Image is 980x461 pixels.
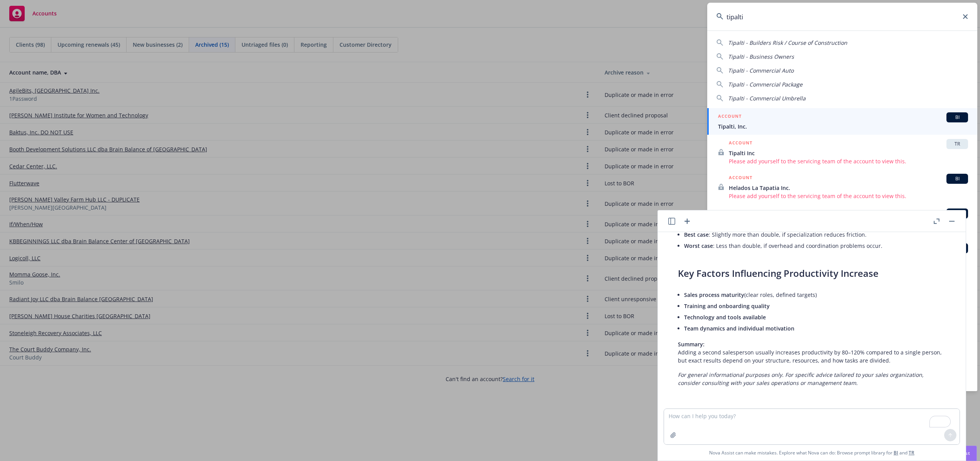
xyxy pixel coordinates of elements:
[718,112,742,122] h5: ACCOUNT
[728,39,847,46] span: Tipalti - Builders Risk / Course of Construction
[909,449,914,456] a: TR
[684,240,946,251] li: : Less than double, if overhead and coordination problems occur.
[950,175,965,182] span: BI
[684,229,946,240] li: : Slightly more than double, if specialization reduces friction.
[950,141,965,147] span: TR
[678,267,946,280] h3: Key Factors Influencing Productivity Increase
[678,340,946,364] p: Adding a second salesperson usually increases productivity by 80–120% compared to a single person...
[729,192,968,200] span: Please add yourself to the servicing team of the account to view this.
[684,289,946,300] li: (clear roles, defined targets)
[684,242,713,249] span: Worst case
[684,325,794,332] span: Team dynamics and individual motivation
[664,409,960,444] textarea: To enrich screen reader interactions, please activate Accessibility in Grammarly extension settings
[729,184,968,192] span: Helados La Tapatia Inc.
[707,169,977,204] a: ACCOUNTBIHelados La Tapatia Inc.Please add yourself to the servicing team of the account to view ...
[684,314,766,321] span: Technology and tools available
[729,157,968,165] span: Please add yourself to the servicing team of the account to view this.
[684,291,744,298] span: Sales process maturity
[729,208,752,218] h5: ACCOUNT
[678,341,705,348] span: Summary:
[707,108,977,135] a: ACCOUNTBITipalti, Inc.
[729,174,752,183] h5: ACCOUNT
[684,231,709,238] span: Best case
[729,149,968,157] span: Tipalti Inc
[684,302,770,310] span: Training and onboarding quality
[729,139,752,148] h5: ACCOUNT
[661,445,963,461] span: Nova Assist can make mistakes. Explore what Nova can do: Browse prompt library for and
[894,449,898,456] a: BI
[707,135,977,169] a: ACCOUNTTRTipalti IncPlease add yourself to the servicing team of the account to view this.
[728,81,803,88] span: Tipalti - Commercial Package
[707,3,977,31] input: Search...
[678,371,924,386] em: For general informational purposes only. For specific advice tailored to your sales organization,...
[728,53,794,60] span: Tipalti - Business Owners
[950,114,965,121] span: BI
[718,122,968,131] span: Tipalti, Inc.
[707,204,977,239] a: ACCOUNTBI[PERSON_NAME]Please add yourself to the servicing team of the account to view this.
[728,67,794,74] span: Tipalti - Commercial Auto
[728,95,806,102] span: Tipalti - Commercial Umbrella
